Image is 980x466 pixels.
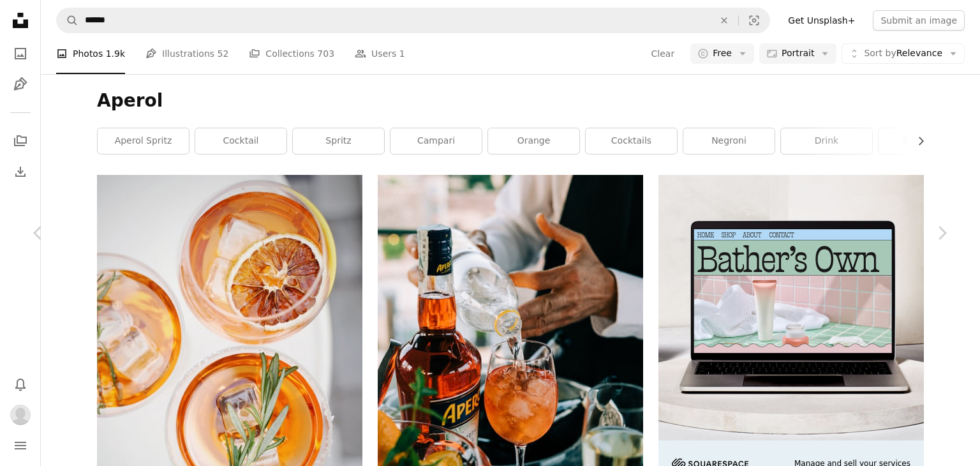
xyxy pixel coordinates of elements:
button: Search Unsplash [57,8,78,33]
button: Profile [8,402,33,428]
span: 703 [317,47,334,61]
a: orange [488,128,579,154]
h1: Aperol [97,89,924,112]
a: Next [903,172,980,294]
a: four glass cups on white surface [97,368,362,379]
a: Users 1 [355,33,405,74]
span: 52 [218,47,229,61]
button: Clear [710,8,738,33]
a: negroni [683,128,775,154]
span: 1 [399,47,405,61]
span: Free [713,47,732,60]
a: drink [781,128,872,154]
span: Relevance [864,47,942,60]
a: aperol spritz [98,128,189,154]
form: Find visuals sitewide [56,8,770,33]
a: cocktails [586,128,677,154]
button: Portrait [759,43,836,64]
button: Notifications [8,372,33,397]
a: cocktail [195,128,286,154]
a: Collections 703 [249,33,334,74]
button: Free [690,43,754,64]
button: Clear [651,43,676,64]
a: Collections [8,128,33,154]
a: Get Unsplash+ [780,10,863,31]
button: Submit an image [873,10,965,31]
a: beverage [879,128,970,154]
button: Visual search [739,8,769,33]
img: Avatar of user Rifaat Alsaloom [10,405,31,425]
a: Photos [8,41,33,66]
button: scroll list to the right [909,128,924,154]
a: clear wine glass beside brown glass bottle [378,368,643,379]
span: Portrait [782,47,814,60]
a: campari [390,128,482,154]
button: Sort byRelevance [842,43,965,64]
button: Menu [8,433,33,458]
a: Illustrations 52 [145,33,228,74]
img: file-1707883121023-8e3502977149image [658,175,924,440]
a: Illustrations [8,71,33,97]
a: spritz [293,128,384,154]
span: Sort by [864,48,896,58]
a: Download History [8,159,33,184]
